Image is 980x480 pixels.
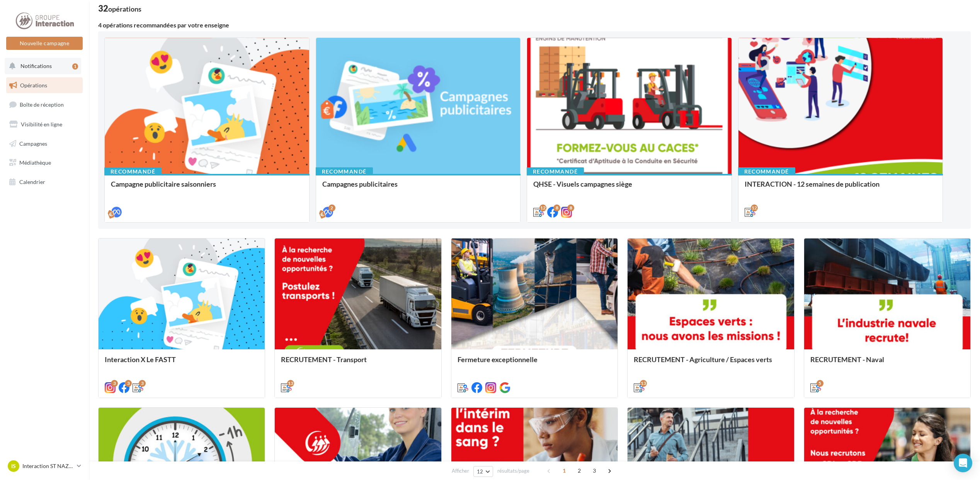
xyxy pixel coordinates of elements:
[287,380,294,387] div: 13
[473,466,493,477] button: 12
[558,465,570,477] span: 1
[19,140,47,146] span: Campagnes
[5,58,81,74] button: Notifications 1
[72,63,78,70] div: 1
[328,204,335,211] div: 2
[11,462,16,470] span: IS
[6,459,83,473] a: IS Interaction ST NAZAIRE
[125,380,132,387] div: 3
[139,380,146,387] div: 3
[5,96,84,113] a: Boîte de réception
[458,356,611,371] div: Fermeture exceptionnelle
[98,22,971,28] div: 4 opérations recommandées par votre enseigne
[22,462,74,470] p: Interaction ST NAZAIRE
[738,167,795,176] div: Recommandé
[98,4,141,13] div: 32
[634,356,788,371] div: RECRUTEMENT - Agriculture / Espaces verts
[20,101,64,108] span: Boîte de réception
[5,136,84,152] a: Campagnes
[817,380,823,387] div: 5
[5,77,84,94] a: Opérations
[477,468,483,475] span: 12
[533,180,725,196] div: QHSE - Visuels campagnes siège
[751,204,758,211] div: 12
[5,116,84,133] a: Visibilité en ligne
[553,204,560,211] div: 8
[105,356,259,371] div: Interaction X Le FASTT
[5,155,84,171] a: Médiathèque
[452,467,469,475] span: Afficher
[104,167,162,176] div: Recommandé
[567,204,574,211] div: 8
[108,5,141,12] div: opérations
[5,174,84,190] a: Calendrier
[539,204,546,211] div: 12
[745,180,937,196] div: INTERACTION - 12 semaines de publication
[322,180,514,196] div: Campagnes publicitaires
[6,37,83,50] button: Nouvelle campagne
[573,465,585,477] span: 2
[20,82,47,89] span: Opérations
[316,167,373,176] div: Recommandé
[21,121,62,128] span: Visibilité en ligne
[19,179,45,185] span: Calendrier
[810,356,964,371] div: RECRUTEMENT - Naval
[111,180,303,196] div: Campagne publicitaire saisonniers
[954,454,972,472] div: Open Intercom Messenger
[111,380,118,387] div: 3
[588,465,601,477] span: 3
[281,356,435,371] div: RECRUTEMENT - Transport
[640,380,647,387] div: 13
[20,63,52,69] span: Notifications
[527,167,584,176] div: Recommandé
[497,467,529,475] span: résultats/page
[19,159,51,166] span: Médiathèque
